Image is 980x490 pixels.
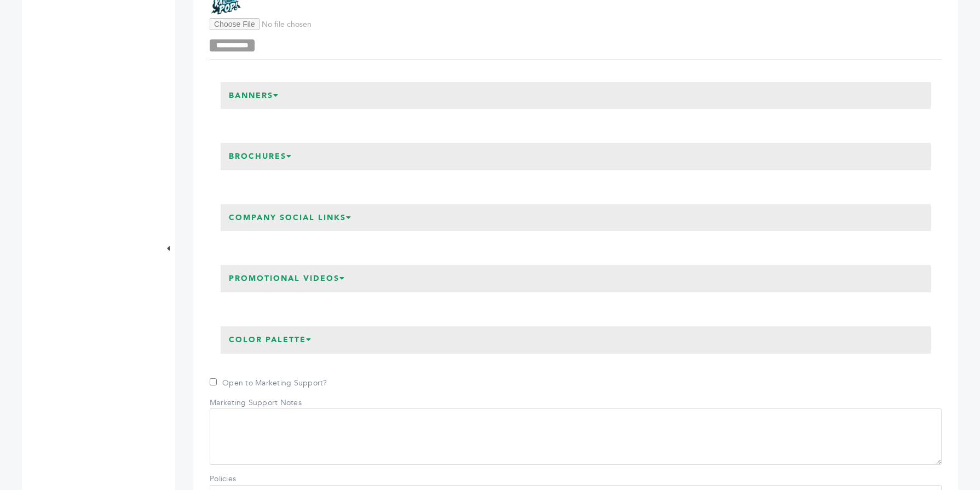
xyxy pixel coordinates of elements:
label: Open to Marketing Support? [210,378,327,389]
h3: Color Palette [221,326,320,354]
h3: Company Social Links [221,204,360,232]
h3: Brochures [221,143,301,170]
h3: Banners [221,82,287,109]
label: Marketing Support Notes [210,397,302,408]
label: Policies [210,474,286,485]
input: Open to Marketing Support? [210,378,217,385]
h3: Promotional Videos [221,265,354,292]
